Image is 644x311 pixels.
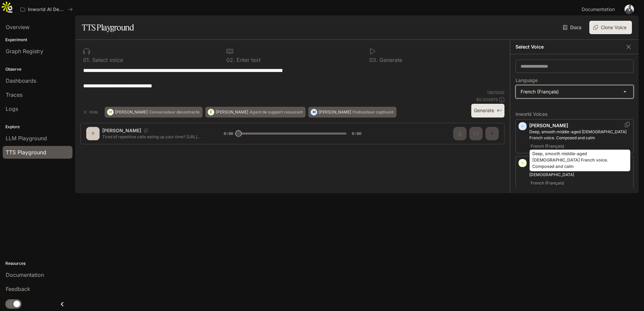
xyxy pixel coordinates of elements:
p: [PERSON_NAME] [319,110,351,114]
p: Calm young adult French male [529,166,631,178]
div: Domain: [URL] [17,17,48,23]
button: All workspaces [17,3,76,16]
button: Copy Voice ID [624,122,631,127]
img: tab_keywords_by_traffic_grey.svg [67,39,72,44]
p: Enter text [235,57,261,63]
p: 135 / 1000 [487,90,504,95]
img: logo_orange.svg [11,11,16,16]
p: Conversateur décontracté [149,110,200,114]
p: [PERSON_NAME] [216,110,248,114]
button: User avatar [623,3,636,16]
p: Podcasteur captivant [353,110,393,114]
h1: TTS Playground [82,21,134,34]
p: 0 3 . [369,57,378,63]
p: 0 2 . [226,57,235,63]
div: É [208,107,214,118]
img: User avatar [625,5,634,14]
div: French (Français) [516,85,633,98]
p: Language [516,78,538,83]
p: [PERSON_NAME] [529,122,631,129]
p: Deep, smooth middle-aged male French voice. Composed and calm [529,129,631,141]
div: Keywords by Traffic [74,40,113,44]
button: Generate⌘⏎ [471,104,504,118]
p: Agent de support rassurant [250,110,303,114]
p: Inworld AI Demos [28,7,65,12]
span: French (Français) [529,179,566,187]
img: tab_domain_overview_orange.svg [18,39,23,44]
button: H[PERSON_NAME]Conversateur décontracté [105,107,203,118]
button: É[PERSON_NAME]Agent de support rassurant [205,107,306,118]
span: Documentation [582,5,615,14]
button: Hide [80,107,102,118]
img: website_grey.svg [11,17,16,23]
div: Deep, smooth middle-aged [DEMOGRAPHIC_DATA] French voice. Composed and calm [530,150,630,171]
a: Docs [561,21,584,34]
p: Inworld Voices [516,112,634,116]
p: 0 1 . [83,57,91,63]
p: [PERSON_NAME] [115,110,148,114]
div: Domain Overview [25,40,60,44]
div: M [311,107,317,118]
button: Clone Voice [589,21,632,34]
div: H [107,107,113,118]
button: M[PERSON_NAME]Podcasteur captivant [308,107,396,118]
p: Generate [378,57,402,63]
p: ⌘⏎ [497,109,502,113]
div: v 4.0.25 [19,11,33,16]
span: French (Français) [529,142,566,150]
p: Select voice [91,57,123,63]
a: Documentation [579,3,620,16]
